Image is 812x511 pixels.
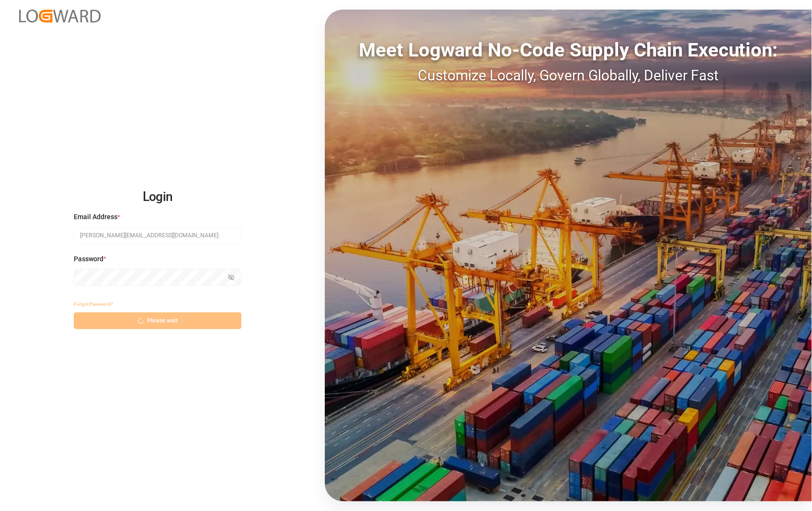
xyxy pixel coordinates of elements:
span: Email Address [74,212,117,222]
span: Password [74,254,103,264]
h2: Login [74,182,241,212]
div: Customize Locally, Govern Globally, Deliver Fast [325,65,812,86]
div: Meet Logward No-Code Supply Chain Execution: [325,36,812,65]
img: Logward_new_orange.png [19,10,101,22]
input: Enter your email [74,227,241,244]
